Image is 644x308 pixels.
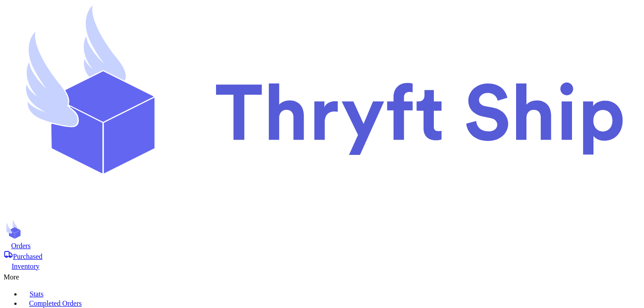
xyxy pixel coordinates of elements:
a: Completed Orders [21,298,640,308]
span: Completed Orders [29,300,82,307]
span: Orders [11,242,31,250]
span: Stats [30,290,43,298]
a: Stats [21,288,640,298]
div: More [4,271,640,281]
a: Purchased [4,250,640,261]
span: Purchased [13,253,42,260]
a: Inventory [4,261,640,271]
a: Orders [4,241,640,250]
span: Inventory [12,262,39,270]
